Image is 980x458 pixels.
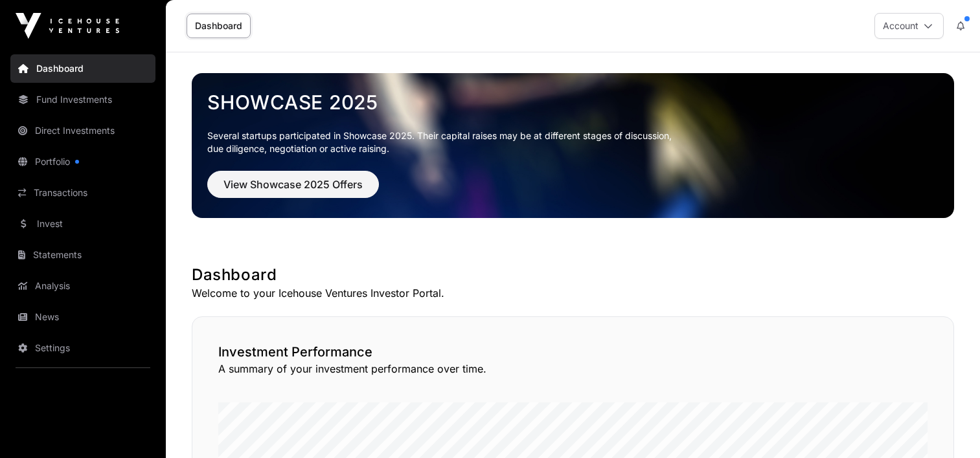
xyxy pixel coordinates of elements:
img: Icehouse Ventures Logo [16,13,119,39]
a: View Showcase 2025 Offers [207,184,379,197]
p: Several startups participated in Showcase 2025. Their capital raises may be at different stages o... [207,129,939,155]
a: Settings [10,334,155,362]
button: Account [874,13,944,39]
span: View Showcase 2025 Offers [223,177,363,192]
a: Invest [10,210,155,238]
a: Portfolio [10,147,155,176]
a: Dashboard [10,54,155,83]
a: Dashboard [187,14,251,38]
a: Analysis [10,272,155,300]
p: Welcome to your Icehouse Ventures Investor Portal. [192,285,954,301]
a: Direct Investments [10,116,155,145]
button: View Showcase 2025 Offers [207,171,379,198]
a: Showcase 2025 [207,91,939,114]
a: News [10,303,155,331]
p: A summary of your investment performance over time. [218,361,928,376]
h1: Dashboard [192,265,954,285]
img: Showcase 2025 [192,73,954,218]
a: Transactions [10,179,155,207]
a: Fund Investments [10,85,155,114]
h2: Investment Performance [218,343,928,361]
a: Statements [10,241,155,269]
